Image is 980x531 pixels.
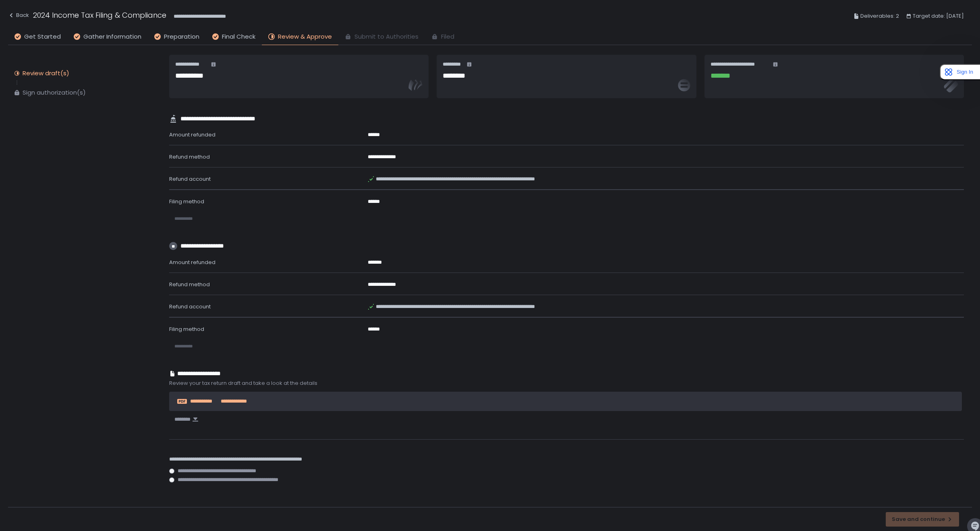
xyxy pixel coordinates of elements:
span: Refund account [169,303,211,310]
span: Get Started [24,32,61,41]
span: Preparation [164,32,199,41]
button: Back [8,10,29,23]
span: Amount refunded [169,131,215,138]
span: Filing method [169,198,204,205]
span: Deliverables: 2 [860,11,899,21]
span: Review & Approve [278,32,332,41]
span: Amount refunded [169,258,215,266]
span: Refund method [169,153,210,161]
span: Filed [441,32,454,41]
span: Target date: [DATE] [913,11,964,21]
span: Review your tax return draft and take a look at the details [169,380,964,387]
span: Refund account [169,175,211,183]
div: Sign authorization(s) [23,89,86,97]
div: Back [8,10,29,20]
span: Gather Information [83,32,141,41]
span: Submit to Authorities [354,32,419,41]
h1: 2024 Income Tax Filing & Compliance [33,10,166,21]
span: Filing method [169,325,204,333]
span: Refund method [169,281,210,288]
span: Final Check [222,32,255,41]
div: Review draft(s) [23,69,69,77]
